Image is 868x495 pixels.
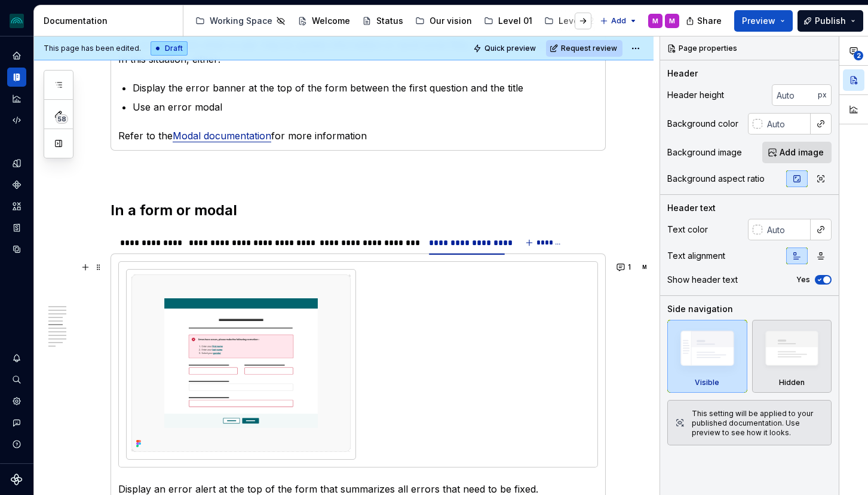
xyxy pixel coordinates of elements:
div: Background image [667,146,742,158]
a: Components [7,175,26,194]
a: Design tokens [7,154,26,173]
span: 58 [56,114,68,124]
span: Add [611,16,626,26]
span: Publish [815,15,846,27]
div: Hidden [779,378,805,387]
a: Settings [7,392,26,411]
button: Search ⌘K [7,370,26,389]
a: Working Space [191,11,290,30]
div: Working Space [210,15,272,27]
div: Background aspect ratio [667,173,765,185]
strong: In a form or modal [111,201,237,219]
a: Welcome [293,11,355,30]
a: Documentation [7,68,26,87]
a: Our vision [410,11,477,30]
span: Add image [780,146,824,158]
span: Quick preview [484,44,536,53]
div: Documentation [44,15,178,27]
span: This page has been edited. [44,44,141,53]
span: Share [697,15,722,27]
div: Side navigation [667,303,733,315]
p: Refer to the for more information [118,129,598,143]
label: Yes [796,275,810,285]
a: Code automation [7,111,26,130]
a: Modal documentation [173,130,271,142]
input: Auto [772,84,818,106]
button: Notifications [7,349,26,368]
a: Assets [7,197,26,216]
div: M [642,262,647,272]
div: Our vision [430,15,472,27]
a: Level 01 [479,11,537,30]
p: px [818,90,827,100]
div: Welcome [312,15,350,27]
div: This setting will be applied to your published documentation. Use preview to see how it looks. [692,409,824,438]
span: Preview [742,15,775,27]
button: Quick preview [470,40,541,57]
div: Visible [695,378,719,387]
button: Publish [798,10,863,32]
div: M [669,16,675,26]
a: Status [357,11,408,30]
input: Auto [762,219,811,240]
a: Analytics [7,89,26,108]
button: Preview [734,10,793,32]
span: Request review [561,44,617,53]
button: Add image [762,142,832,163]
button: 1 [613,259,636,276]
a: Storybook stories [7,218,26,237]
div: Text color [667,224,708,236]
div: Header height [667,89,724,101]
div: Text alignment [667,250,725,262]
p: Display the error banner at the top of the form between the first question and the title [133,81,598,95]
div: Status [376,15,403,27]
div: Background color [667,118,738,130]
button: Contact support [7,413,26,432]
button: Share [680,10,729,32]
div: Level 01 [498,15,532,27]
div: Header [667,68,698,80]
a: Level 02 [539,11,599,30]
img: 418c6d47-6da6-4103-8b13-b5999f8989a1.png [10,14,24,28]
div: Show header text [667,274,738,286]
div: Header text [667,202,716,214]
a: Data sources [7,240,26,259]
div: Page tree [191,9,594,33]
svg: Supernova Logo [11,473,23,485]
input: Auto [762,113,811,135]
div: Draft [151,41,188,56]
p: Use an error modal [133,100,598,114]
span: 2 [854,51,863,60]
button: Request review [546,40,622,57]
div: M [652,16,658,26]
div: Visible [667,320,747,393]
span: 1 [628,262,631,272]
div: Hidden [752,320,832,393]
button: Add [596,13,641,29]
a: Home [7,46,26,65]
